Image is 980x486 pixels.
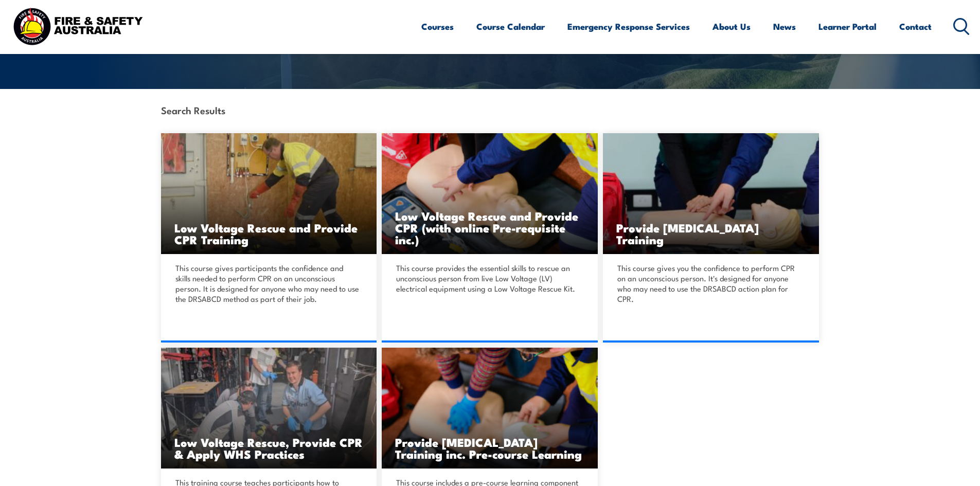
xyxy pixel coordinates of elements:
a: Provide [MEDICAL_DATA] Training [603,133,819,254]
h3: Provide [MEDICAL_DATA] Training inc. Pre-course Learning [395,436,584,460]
a: Low Voltage Rescue, Provide CPR & Apply WHS Practices [161,348,377,469]
a: Low Voltage Rescue and Provide CPR Training [161,133,377,254]
a: About Us [712,13,751,40]
img: Provide Cardiopulmonary Resuscitation Training [603,133,819,254]
p: This course gives participants the confidence and skills needed to perform CPR on an unconscious ... [175,263,360,304]
a: Provide [MEDICAL_DATA] Training inc. Pre-course Learning [382,348,598,469]
a: Emergency Response Services [567,13,690,40]
a: Learner Portal [818,13,877,40]
a: Courses [421,13,454,40]
h3: Low Voltage Rescue, Provide CPR & Apply WHS Practices [174,436,364,460]
img: Low Voltage Rescue and Provide CPR [161,133,377,254]
a: Contact [899,13,932,40]
p: This course gives you the confidence to perform CPR on an unconscious person. It's designed for a... [617,263,801,304]
img: Low Voltage Rescue and Provide CPR (with online Pre-requisite inc.) [382,133,598,254]
p: This course provides the essential skills to rescue an unconscious person from live Low Voltage (... [396,263,580,294]
img: Low Voltage Rescue, Provide CPR & Apply WHS Practices TRAINING [161,348,377,469]
h3: Low Voltage Rescue and Provide CPR (with online Pre-requisite inc.) [395,210,584,245]
h3: Low Voltage Rescue and Provide CPR Training [174,222,364,245]
a: Course Calendar [476,13,545,40]
a: News [773,13,796,40]
img: Low Voltage Rescue and Provide CPR [382,348,598,469]
strong: Search Results [161,103,225,117]
h3: Provide [MEDICAL_DATA] Training [616,222,806,245]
